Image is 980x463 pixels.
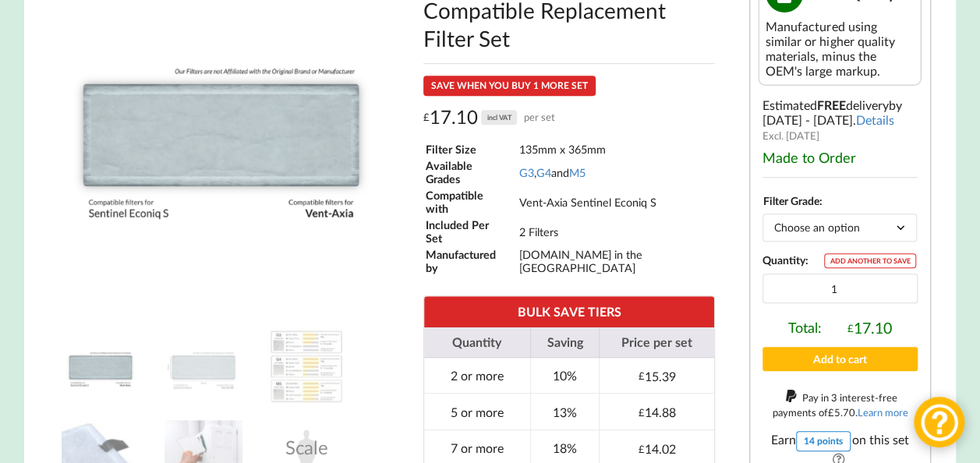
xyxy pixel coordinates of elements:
td: Compatible with [425,188,517,216]
div: 5.70 [827,406,854,419]
span: £ [423,105,430,129]
td: [DOMAIN_NAME] in the [GEOGRAPHIC_DATA] [518,247,713,275]
input: Product quantity [762,274,918,303]
a: Learn more [857,406,907,419]
th: Saving [530,327,599,358]
th: Quantity [424,327,530,358]
button: Add to cart [762,347,918,371]
span: £ [638,443,644,455]
div: Made to Order [762,149,918,166]
span: £ [827,406,833,419]
a: G3 [518,166,533,179]
img: A Table showing a comparison between G3, G4 and M5 for MVHR Filters and their efficiency at captu... [267,327,345,405]
span: £ [638,369,644,382]
td: 13% [530,393,599,429]
td: Vent-Axia Sentinel Econiq S [518,188,713,216]
th: Price per set [599,327,714,358]
a: M5 [568,166,585,179]
div: incl VAT [481,110,517,125]
span: £ [638,406,644,419]
td: 2 Filters [518,217,713,246]
td: , and [518,158,713,186]
span: Total: [788,319,822,337]
div: ADD ANOTHER TO SAVE [824,253,916,268]
div: Manufactured using similar or higher quality materials, minus the OEM's large markup. [766,19,914,78]
span: Pay in 3 interest-free payments of . [772,391,907,419]
div: 17.10 [423,105,555,129]
td: Filter Size [425,142,517,157]
span: per set [524,105,555,129]
b: FREE [817,97,846,112]
div: SAVE WHEN YOU BUY 1 MORE SET [423,76,596,96]
div: 14.88 [638,405,675,419]
td: 135mm x 365mm [518,142,713,157]
td: 10% [530,358,599,394]
th: BULK SAVE TIERS [424,296,714,327]
label: Filter Grade [763,194,819,207]
a: Details [856,112,894,127]
div: 15.39 [638,369,675,383]
div: 14.02 [638,441,675,456]
a: G4 [536,166,550,179]
img: Dimensions and Filter Grades of Vent-Axia Sentinel Econiq S Filter Replacement Set from MVHR.shop [165,327,242,405]
td: Manufactured by [425,247,517,275]
div: 14 points [796,431,851,451]
span: by [DATE] - [DATE] [762,97,902,127]
div: 17.10 [847,319,892,337]
td: 2 or more [424,358,530,394]
span: £ [847,322,854,334]
td: Available Grades [425,158,517,186]
td: 5 or more [424,393,530,429]
td: Included Per Set [425,217,517,246]
span: Excl. [DATE] [762,129,819,142]
img: Vent-Axia Sentinel Econiq S Filter Replacement Set from MVHR.shop [62,327,140,405]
